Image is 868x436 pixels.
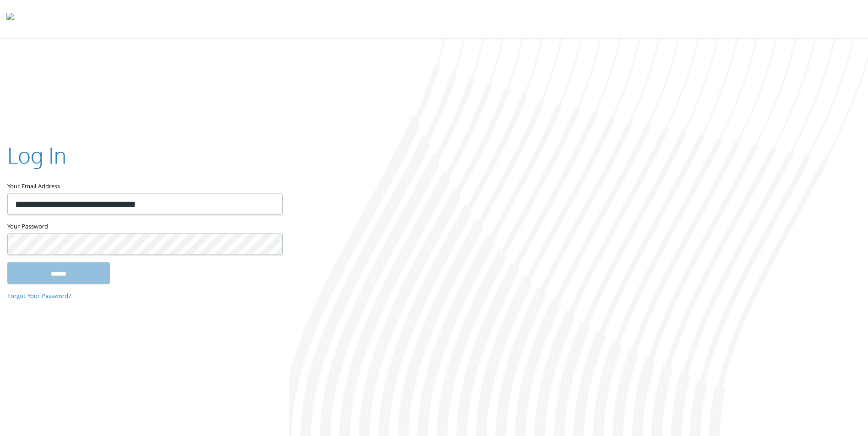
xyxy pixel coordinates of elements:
label: Your Password [7,222,282,234]
keeper-lock: Open Keeper Popup [264,198,275,209]
h2: Log In [7,140,66,170]
keeper-lock: Open Keeper Popup [264,239,275,250]
a: Forgot Your Password? [7,292,71,302]
img: todyl-logo-dark.svg [6,10,14,28]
